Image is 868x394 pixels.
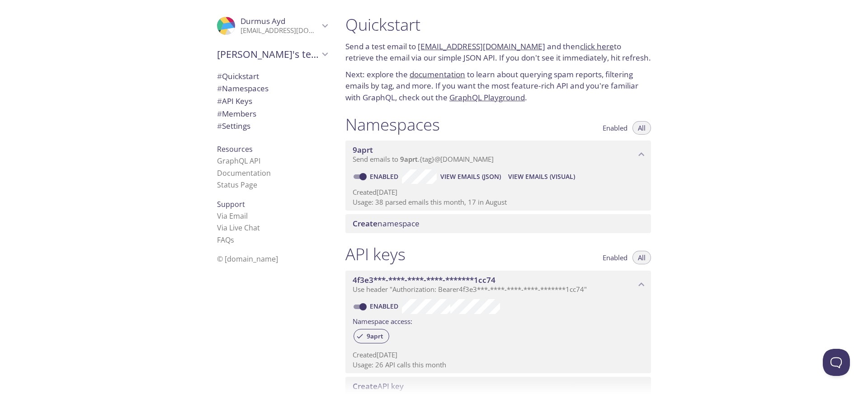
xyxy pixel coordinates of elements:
[210,11,335,41] div: Durmus Ayd
[449,92,525,103] a: GraphQL Playground
[210,120,335,132] div: Team Settings
[440,171,501,182] span: View Emails (JSON)
[368,302,402,310] a: Enabled
[345,141,651,169] div: 9aprt namespace
[353,350,644,360] p: Created [DATE]
[217,71,222,81] span: #
[353,197,644,207] p: Usage: 38 parsed emails this month, 17 in August
[345,114,440,135] h1: Namespaces
[345,69,651,103] p: Next: explore the to learn about querying spam reports, filtering emails by tag, and more. If you...
[231,235,234,245] span: s
[217,83,222,94] span: #
[217,168,271,178] a: Documentation
[217,121,222,131] span: #
[217,199,245,209] span: Support
[217,96,222,106] span: #
[217,96,252,106] span: API Keys
[217,48,319,61] span: [PERSON_NAME]'s team
[361,332,389,340] span: 9aprt
[217,144,253,154] span: Resources
[410,69,465,80] a: documentation
[210,108,335,120] div: Members
[217,108,256,119] span: Members
[217,156,260,166] a: GraphQL API
[345,41,651,64] p: Send a test email to and then to retrieve the email via our simple JSON API. If you don't see it ...
[418,41,545,52] a: [EMAIL_ADDRESS][DOMAIN_NAME]
[217,108,222,119] span: #
[508,171,575,182] span: View Emails (Visual)
[217,211,248,221] a: Via Email
[345,214,651,233] div: Create namespace
[241,16,285,26] span: Durmus Ayd
[217,180,257,190] a: Status Page
[597,121,633,135] button: Enabled
[368,172,402,181] a: Enabled
[400,155,418,164] span: 9aprt
[241,26,319,35] p: [EMAIL_ADDRESS][DOMAIN_NAME]
[353,218,377,229] span: Create
[353,218,420,229] span: namespace
[354,329,389,343] div: 9aprt
[217,235,234,245] a: FAQ
[217,254,278,264] span: © [DOMAIN_NAME]
[353,145,373,155] span: 9aprt
[217,223,260,233] a: Via Live Chat
[210,42,335,66] div: Durmus's team
[437,169,505,184] button: View Emails (JSON)
[632,121,651,135] button: All
[217,71,259,81] span: Quickstart
[353,314,412,327] label: Namespace access:
[353,360,644,370] p: Usage: 26 API calls this month
[217,121,250,131] span: Settings
[580,41,614,52] a: click here
[210,82,335,95] div: Namespaces
[353,188,644,197] p: Created [DATE]
[823,349,850,376] iframe: Help Scout Beacon - Open
[217,83,269,94] span: Namespaces
[210,70,335,83] div: Quickstart
[597,251,633,264] button: Enabled
[210,95,335,108] div: API Keys
[345,244,406,264] h1: API keys
[505,169,579,184] button: View Emails (Visual)
[345,14,651,35] h1: Quickstart
[353,155,494,164] span: Send emails to . {tag} @[DOMAIN_NAME]
[632,251,651,264] button: All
